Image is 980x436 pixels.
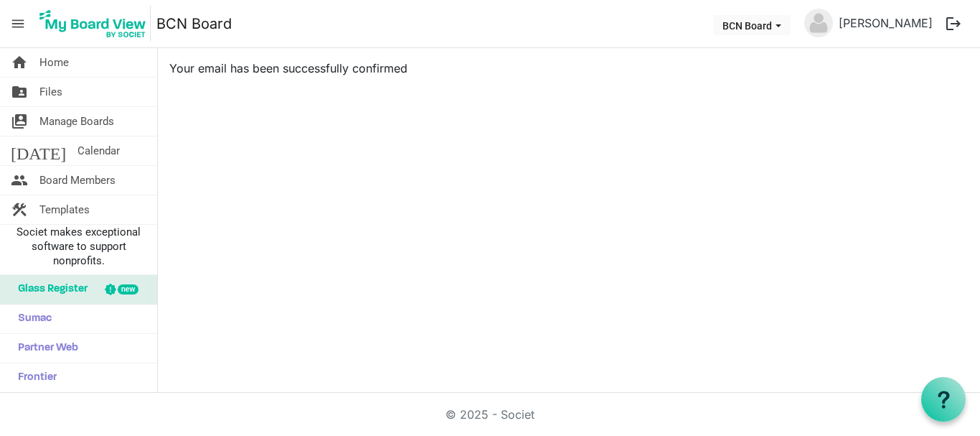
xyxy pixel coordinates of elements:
span: Societ makes exceptional software to support nonprofits. [6,225,151,268]
a: [PERSON_NAME] [833,9,938,37]
p: Your email has been successfully confirmed [169,60,969,77]
span: Files [39,78,62,106]
span: folder_shared [11,78,28,106]
span: Templates [39,195,90,224]
img: My Board View Logo [35,6,151,42]
a: My Board View Logo [35,6,156,42]
span: Partner Web [11,334,78,363]
span: [DATE] [11,136,66,165]
span: Manage Boards [39,107,114,136]
a: BCN Board [156,9,232,38]
a: © 2025 - Societ [446,407,534,422]
div: new [118,284,138,294]
span: Sumac [11,305,52,333]
span: people [11,166,28,195]
img: no-profile-picture.svg [804,9,833,37]
button: logout [938,9,969,39]
span: Calendar [77,136,120,165]
span: Glass Register [11,275,88,304]
span: Frontier [11,363,57,392]
span: construction [11,195,28,224]
span: switch_account [11,107,28,136]
span: home [11,48,28,77]
span: Board Members [39,166,116,195]
span: Home [39,48,69,77]
button: BCN Board dropdownbutton [713,15,791,35]
span: menu [4,10,32,37]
